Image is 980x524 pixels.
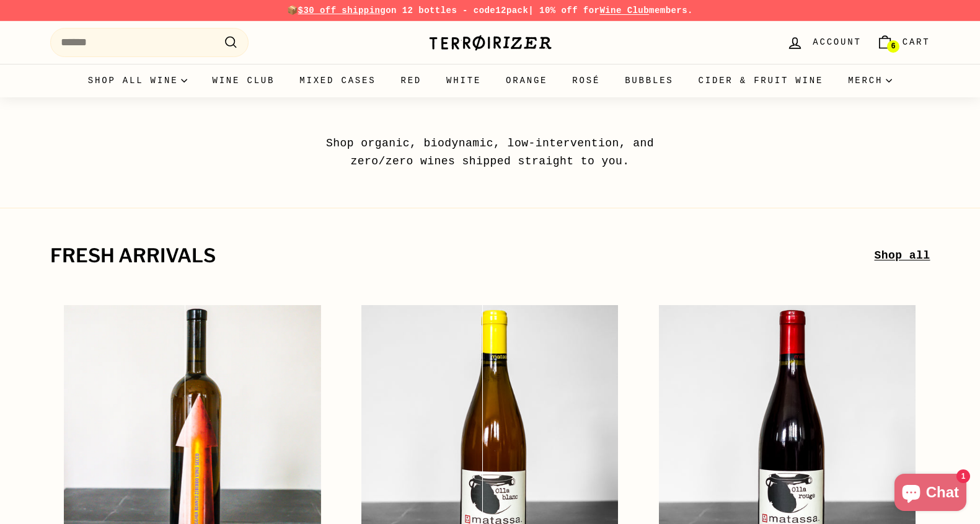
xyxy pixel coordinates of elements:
[869,24,938,61] a: Cart
[287,64,388,97] a: Mixed Cases
[891,474,970,514] inbox-online-store-chat: Shopify online store chat
[903,35,930,49] span: Cart
[836,64,904,97] summary: Merch
[813,35,861,49] span: Account
[779,24,868,61] a: Account
[599,6,649,16] a: Wine Club
[50,4,930,17] p: 📦 on 12 bottles - code | 10% off for members.
[434,64,493,97] a: White
[495,6,528,16] strong: 12pack
[76,64,200,97] summary: Shop all wine
[874,247,930,265] a: Shop all
[388,64,434,97] a: Red
[686,64,836,97] a: Cider & Fruit Wine
[298,135,682,171] p: Shop organic, biodynamic, low-intervention, and zero/zero wines shipped straight to you.
[560,64,612,97] a: Rosé
[891,42,895,51] span: 6
[493,64,560,97] a: Orange
[25,64,955,97] div: Primary
[200,64,287,97] a: Wine Club
[50,246,875,267] h2: fresh arrivals
[612,64,686,97] a: Bubbles
[298,6,386,16] span: $30 off shipping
